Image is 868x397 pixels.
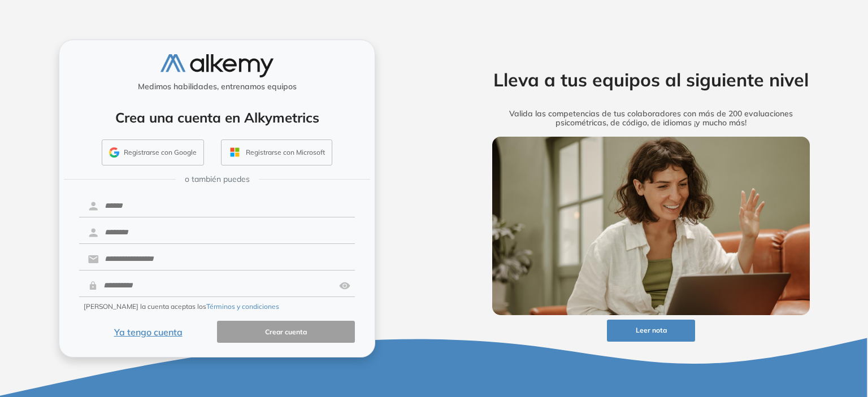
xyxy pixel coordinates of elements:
button: Registrarse con Microsoft [221,139,332,165]
img: asd [339,275,350,296]
h5: Valida las competencias de tus colaboradores con más de 200 evaluaciones psicométricas, de código... [475,109,827,128]
button: Términos y condiciones [206,302,279,312]
img: OUTLOOK_ICON [228,146,241,159]
h5: Medimos habilidades, entrenamos equipos [64,82,370,91]
button: Crear cuenta [217,321,355,343]
h2: Lleva a tus equipos al siguiente nivel [475,69,827,90]
span: o también puedes [185,173,250,185]
button: Ya tengo cuenta [79,321,217,343]
h4: Crea una cuenta en Alkymetrics [74,110,360,126]
img: img-more-info [492,137,810,315]
button: Registrarse con Google [102,139,204,165]
iframe: Chat Widget [665,267,868,397]
button: Leer nota [607,320,695,342]
span: [PERSON_NAME] la cuenta aceptas los [84,302,279,312]
img: logo-alkemy [160,54,274,77]
div: Widget de chat [665,267,868,397]
img: GMAIL_ICON [109,147,119,158]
